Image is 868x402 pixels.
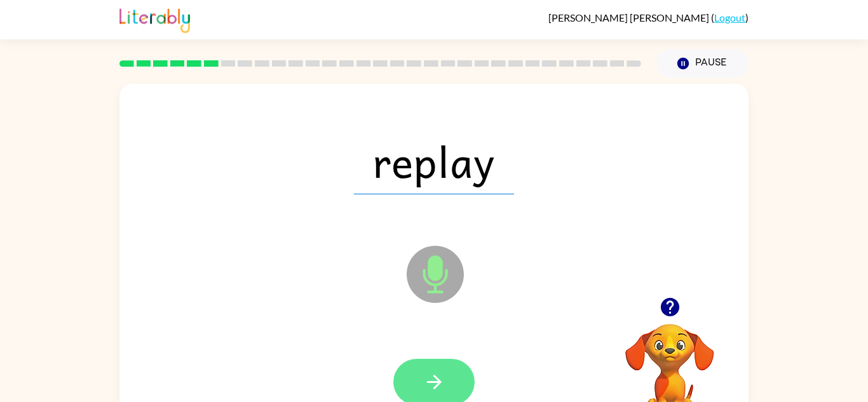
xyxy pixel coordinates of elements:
[548,11,711,23] span: [PERSON_NAME] [PERSON_NAME]
[119,5,190,33] img: Literably
[714,11,745,23] a: Logout
[354,128,514,194] span: replay
[548,11,749,23] div: ( )
[656,49,749,78] button: Pause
